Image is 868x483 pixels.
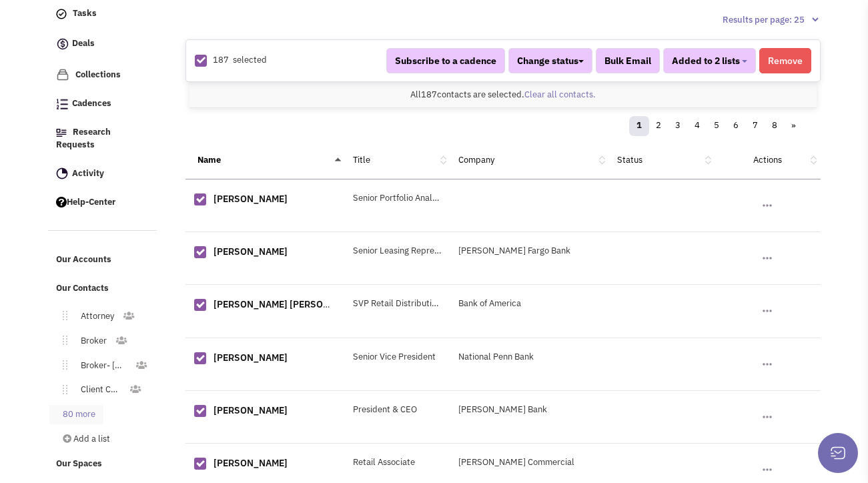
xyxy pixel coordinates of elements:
[56,99,68,109] img: Cadences_logo.png
[73,8,97,19] span: Tasks
[49,430,155,449] a: Add a list
[56,36,69,52] img: icon-deals.svg
[421,89,437,100] span: 187
[75,69,121,80] span: Collections
[197,154,221,165] a: Name
[648,116,669,136] a: 2
[213,352,288,364] a: [PERSON_NAME]
[49,190,157,215] a: Help-Center
[56,336,67,345] img: Move.png
[629,116,649,136] a: 1
[56,311,67,320] img: Move.png
[49,276,157,302] a: Our Contacts
[450,404,608,416] div: [PERSON_NAME] Bank
[344,192,450,205] div: Senior Portfolio Analyst
[56,254,111,266] span: Our Accounts
[450,245,608,258] div: [PERSON_NAME] Fargo Bank
[67,307,122,326] a: Attorney
[353,154,370,165] a: Title
[195,55,207,67] img: Rectangle.png
[56,360,67,370] img: Move.png
[56,9,67,19] img: icon-tasks.png
[49,452,157,477] a: Our Spaces
[56,68,69,81] img: icon-collection-lavender.png
[663,48,756,73] button: Added to 2 lists
[759,48,811,73] button: Remove
[508,48,592,73] button: Change status
[56,282,109,294] span: Our Contacts
[386,48,505,73] button: Subscribe to a cadence
[344,456,450,469] div: Retail Associate
[56,126,111,150] span: Research Requests
[49,120,157,158] a: Research Requests
[213,54,229,65] span: 187
[707,116,727,136] a: 5
[56,385,67,394] img: Move.png
[67,380,129,400] a: Client Contact
[233,54,267,65] span: selected
[784,116,803,136] a: »
[56,197,67,207] img: help.png
[344,298,450,310] div: SVP Retail Distribution Management
[49,1,157,27] a: Tasks
[213,246,288,258] a: [PERSON_NAME]
[450,298,608,310] div: Bank of America
[687,116,707,136] a: 4
[344,351,450,364] div: Senior Vice President
[56,458,102,469] span: Our Spaces
[745,116,765,136] a: 7
[56,167,68,179] img: Activity.png
[726,116,746,136] a: 6
[344,404,450,416] div: President & CEO
[67,332,115,351] a: Broker
[596,48,660,73] button: Bulk Email
[753,154,782,165] a: Actions
[49,161,157,187] a: Activity
[450,351,608,364] div: National Penn Bank
[72,167,104,179] span: Activity
[49,248,157,273] a: Our Accounts
[49,405,103,424] a: 80 more
[617,154,642,165] a: Status
[49,30,157,59] a: Deals
[49,91,157,117] a: Cadences
[72,98,111,109] span: Cadences
[49,62,157,88] a: Collections
[668,116,688,136] a: 3
[450,456,608,469] div: [PERSON_NAME] Commercial
[344,245,450,258] div: Senior Leasing Representative
[672,55,740,67] span: Added to 2 lists
[213,298,372,310] a: [PERSON_NAME] [PERSON_NAME]...
[213,193,288,205] a: [PERSON_NAME]
[524,89,596,100] a: Clear all contacts.
[213,457,288,469] a: [PERSON_NAME]
[458,154,494,165] a: Company
[67,356,135,376] a: Broker- [GEOGRAPHIC_DATA]
[213,404,288,416] a: [PERSON_NAME]
[765,116,785,136] a: 8
[56,129,67,137] img: Research.png
[410,89,596,100] span: All contacts are selected.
